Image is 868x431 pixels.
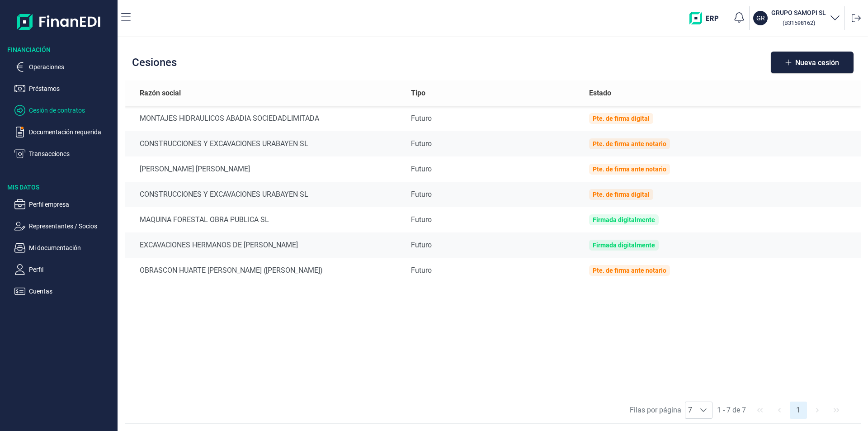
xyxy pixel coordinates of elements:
[593,115,650,122] div: Pte. de firma digital
[140,214,396,225] div: MAQUINA FORESTAL OBRA PUBLICA SL
[29,62,114,72] p: Operaciones
[14,62,114,72] button: Operaciones
[771,52,854,73] button: Nueva cesión
[29,242,114,253] p: Mi documentación
[14,264,114,275] button: Perfil
[14,199,114,210] button: Perfil empresa
[14,221,114,232] button: Representantes / Socios
[593,166,666,173] div: Pte. de firma ante notario
[593,267,666,274] div: Pte. de firma ante notario
[140,189,396,200] div: CONSTRUCCIONES Y EXCAVACIONES URABAYEN SL
[132,56,177,69] h2: Cesiones
[29,105,114,116] p: Cesión de contratos
[795,59,839,66] span: Nueva cesión
[14,105,114,116] button: Cesión de contratos
[756,14,765,23] p: GR
[593,216,655,223] div: Firmada digitalmente
[411,113,575,124] div: Futuro
[685,402,695,418] span: 7
[771,8,826,17] h3: GRUPO SAMOPI SL
[140,113,396,124] div: MONTAJES HIDRAULICOS ABADIA SOCIEDADLIMITADA
[14,148,114,159] button: Transacciones
[29,264,114,275] p: Perfil
[411,138,575,149] div: Futuro
[140,240,396,251] div: EXCAVACIONES HERMANOS DE [PERSON_NAME]
[140,138,396,149] div: CONSTRUCCIONES Y EXCAVACIONES URABAYEN SL
[17,7,101,36] img: Logo de aplicación
[593,140,666,147] div: Pte. de firma ante notario
[411,164,575,175] div: Futuro
[29,148,114,159] p: Transacciones
[140,265,396,276] div: OBRASCON HUARTE [PERSON_NAME] ([PERSON_NAME])
[589,88,611,99] span: Estado
[593,191,650,198] div: Pte. de firma digital
[29,199,114,210] p: Perfil empresa
[14,286,114,297] button: Cuentas
[140,88,181,99] span: Razón social
[411,88,425,99] span: Tipo
[411,214,575,225] div: Futuro
[411,189,575,200] div: Futuro
[140,164,396,175] div: [PERSON_NAME] [PERSON_NAME]
[630,405,681,416] span: Filas por página
[14,127,114,137] button: Documentación requerida
[411,240,575,251] div: Futuro
[713,402,750,419] span: 1 - 7 de 7
[29,127,114,137] p: Documentación requerida
[790,402,807,419] button: Page 1
[29,83,114,94] p: Préstamos
[411,265,575,276] div: Futuro
[29,221,114,232] p: Representantes / Socios
[14,83,114,94] button: Préstamos
[689,12,725,24] img: erp
[593,242,655,249] div: Firmada digitalmente
[14,242,114,253] button: Mi documentación
[753,8,840,28] button: GRGRUPO SAMOPI SL (B31598162)
[783,19,815,26] small: Copiar cif
[29,286,114,297] p: Cuentas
